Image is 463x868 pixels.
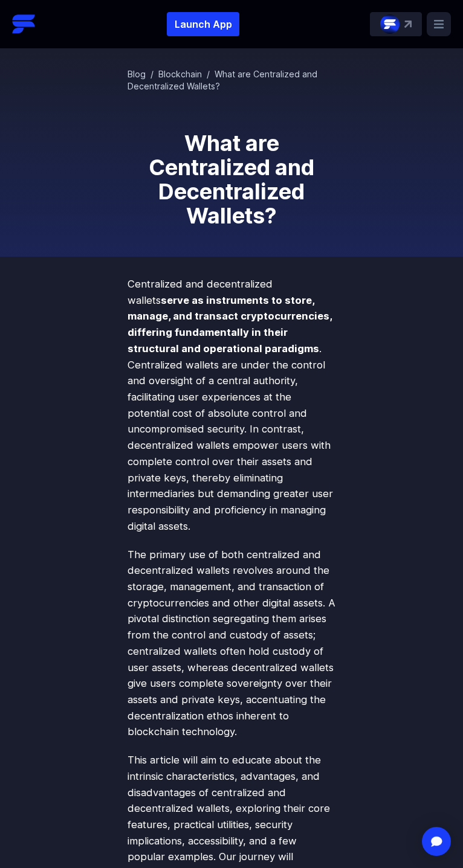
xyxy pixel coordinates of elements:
span: What are Centralized and Decentralized Wallets? [128,69,317,91]
a: Blockchain [158,69,202,79]
img: Streamflow Logo [12,12,36,36]
p: Centralized and decentralized wallets . Centralized wallets are under the control and oversight o... [128,276,335,535]
button: Launch App [167,12,239,36]
span: / [151,69,154,79]
img: streamflow-logo-circle.png [380,14,400,34]
a: Blog [128,69,146,79]
strong: serve as instruments to store, manage, and transact cryptocurrencies, differing fundamentally in ... [128,294,332,355]
h1: What are Centralized and Decentralized Wallets? [128,131,335,228]
img: top-right-arrow.svg [404,21,412,28]
div: Open Intercom Messenger [422,827,451,856]
span: / [207,69,210,79]
p: The primary use of both centralized and decentralized wallets revolves around the storage, manage... [128,547,335,741]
